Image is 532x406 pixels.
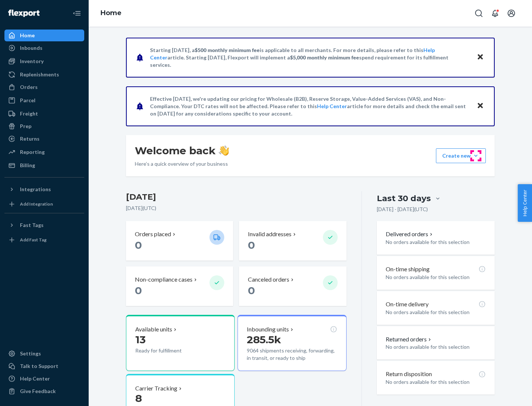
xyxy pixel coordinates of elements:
[247,325,289,334] p: Inbounding units
[377,193,431,204] div: Last 30 days
[20,110,38,117] div: Freight
[135,392,142,405] span: 8
[20,162,35,169] div: Billing
[4,159,84,171] a: Billing
[20,186,51,193] div: Integrations
[386,370,432,378] p: Return disposition
[20,71,59,78] div: Replenishments
[504,6,519,21] button: Open account menu
[20,83,38,91] div: Orders
[135,239,142,251] span: 0
[488,6,502,21] button: Open notifications
[239,221,346,261] button: Invalid addresses 0
[248,239,255,251] span: 0
[20,221,44,229] div: Fast Tags
[135,275,192,284] p: Non-compliance cases
[20,375,50,382] div: Help Center
[4,183,84,195] button: Integrations
[150,95,470,117] p: Effective [DATE], we're updating our pricing for Wholesale (B2B), Reserve Storage, Value-Added Se...
[4,133,84,145] a: Returns
[386,309,486,316] p: No orders available for this selection
[4,94,84,106] a: Parcel
[386,335,433,344] button: Returned orders
[386,265,430,273] p: On-time shipping
[126,315,235,371] button: Available units13Ready for fulfillment
[386,273,486,281] p: No orders available for this selection
[20,123,31,130] div: Prep
[377,206,428,213] p: [DATE] - [DATE] ( UTC )
[95,3,127,24] ol: breadcrumbs
[126,191,347,203] h3: [DATE]
[20,362,58,370] div: Talk to Support
[126,266,233,306] button: Non-compliance cases 0
[4,360,84,372] a: Talk to Support
[20,388,56,395] div: Give Feedback
[436,148,486,163] button: Create new
[238,315,346,371] button: Inbounding units285.5k9064 shipments receiving, forwarding, in transit, or ready to ship
[195,47,260,53] span: $500 monthly minimum fee
[518,184,532,222] button: Help Center
[20,58,44,65] div: Inventory
[135,144,229,157] h1: Welcome back
[4,234,84,246] a: Add Fast Tag
[4,146,84,158] a: Reporting
[135,160,229,168] p: Here’s a quick overview of your business
[247,347,337,362] p: 9064 shipments receiving, forwarding, in transit, or ready to ship
[386,378,486,386] p: No orders available for this selection
[386,300,429,309] p: On-time delivery
[20,350,41,357] div: Settings
[20,237,47,243] div: Add Fast Tag
[4,385,84,397] button: Give Feedback
[20,135,40,142] div: Returns
[100,9,122,17] a: Home
[248,284,255,297] span: 0
[20,44,42,52] div: Inbounds
[126,221,233,261] button: Orders placed 0
[475,52,485,63] button: Close
[4,55,84,67] a: Inventory
[4,81,84,93] a: Orders
[8,10,40,17] img: Flexport logo
[135,230,171,238] p: Orders placed
[247,333,281,346] span: 285.5k
[20,201,53,207] div: Add Integration
[475,101,485,111] button: Close
[248,230,291,238] p: Invalid addresses
[135,347,204,354] p: Ready for fulfillment
[4,120,84,132] a: Prep
[317,103,347,109] a: Help Center
[135,384,177,393] p: Carrier Tracking
[135,325,172,334] p: Available units
[386,343,486,351] p: No orders available for this selection
[20,97,35,104] div: Parcel
[135,284,142,297] span: 0
[239,266,346,306] button: Canceled orders 0
[20,32,35,39] div: Home
[4,219,84,231] button: Fast Tags
[4,108,84,120] a: Freight
[219,145,229,156] img: hand-wave emoji
[4,42,84,54] a: Inbounds
[386,230,434,238] button: Delivered orders
[471,6,486,21] button: Open Search Box
[386,238,486,246] p: No orders available for this selection
[4,198,84,210] a: Add Integration
[290,54,359,61] span: $5,000 monthly minimum fee
[4,348,84,359] a: Settings
[4,373,84,385] a: Help Center
[150,47,470,69] p: Starting [DATE], a is applicable to all merchants. For more details, please refer to this article...
[4,69,84,80] a: Replenishments
[135,333,146,346] span: 13
[4,30,84,41] a: Home
[20,148,45,156] div: Reporting
[126,204,347,212] p: [DATE] ( UTC )
[248,275,289,284] p: Canceled orders
[69,6,84,21] button: Close Navigation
